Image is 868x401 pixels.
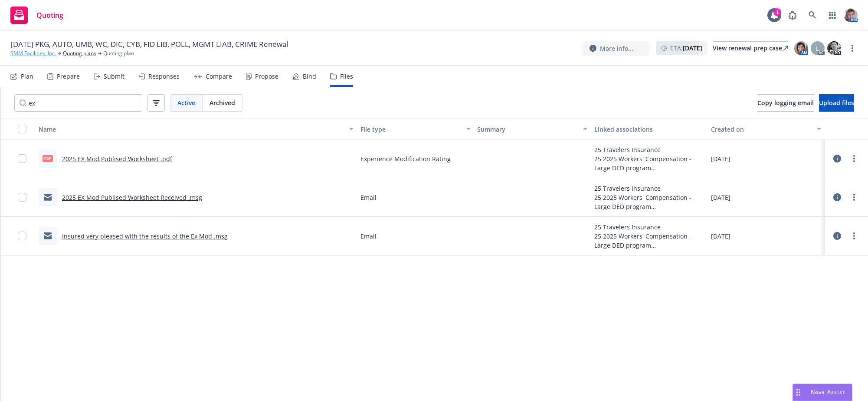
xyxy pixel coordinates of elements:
img: photo [844,8,858,22]
a: more [849,231,859,241]
span: [DATE] [711,154,731,163]
div: Propose [255,73,278,80]
a: Insured very pleased with the results of the Ex Mod .msg [62,232,228,240]
strong: [DATE] [683,44,702,52]
span: Email [360,193,377,202]
span: Archived [210,98,235,107]
a: more [847,43,858,53]
input: Search by keyword... [14,94,142,112]
span: Copy logging email [757,99,814,107]
span: [DATE] [711,232,731,241]
div: 25 Travelers Insurance [594,222,704,232]
span: Email [360,232,377,241]
button: Copy logging email [757,94,814,112]
a: Quoting [7,3,67,27]
div: 25 2025 Workers' Compensation - Large DED program [594,232,704,250]
div: Summary [478,125,578,134]
div: Name [39,125,344,134]
button: Upload files [819,94,854,112]
span: Quoting [36,12,63,19]
div: Drag to move [793,384,804,401]
div: Linked associations [594,125,704,134]
div: File type [360,125,461,134]
a: Quoting plans [63,50,96,57]
span: ETA : [670,43,702,53]
button: More info... [583,41,649,56]
div: Files [340,73,353,80]
span: Nova Assist [811,388,845,396]
button: Summary [474,119,591,139]
a: more [849,153,859,164]
div: 25 Travelers Insurance [594,145,704,154]
span: More info... [600,44,633,53]
div: 25 2025 Workers' Compensation - Large DED program [594,193,704,211]
span: pdf [43,155,53,162]
img: photo [827,41,841,55]
div: 25 2025 Workers' Compensation - Large DED program [594,154,704,172]
input: Toggle Row Selected [18,154,26,163]
a: View renewal prep case [713,41,788,55]
div: View renewal prep case [713,42,788,55]
div: Created on [711,125,812,134]
input: Select all [18,125,26,133]
button: Created on [708,119,825,139]
span: Quoting plan [103,50,134,57]
a: Report a Bug [784,7,801,24]
div: Prepare [57,73,80,80]
div: Responses [148,73,180,80]
a: Search [804,7,821,24]
span: [DATE] PKG, AUTO, UMB, WC, DIC, CYB, FID LIB, POLL, MGMT LIAB, CRIME Renewal [10,39,288,50]
button: Nova Assist [793,384,852,401]
a: more [849,192,859,202]
a: 2025 EX Mod Publised Worksheet Received .msg [62,193,202,202]
span: Experience Modification Rating [360,154,451,163]
div: Submit [104,73,124,80]
span: Active [177,98,195,107]
div: Bind [303,73,316,80]
span: [DATE] [711,193,731,202]
span: L [816,44,819,53]
a: SMM Facilities, Inc. [10,50,56,57]
img: photo [794,41,808,55]
span: Upload files [819,99,854,107]
div: Compare [206,73,232,80]
div: 1 [773,8,781,16]
button: Name [35,119,357,139]
button: Linked associations [591,119,708,139]
a: Switch app [824,7,841,24]
a: 2025 EX Mod Publised Worksheet .pdf [62,155,172,163]
button: File type [357,119,474,139]
div: 25 Travelers Insurance [594,184,704,193]
input: Toggle Row Selected [18,232,26,240]
div: Plan [21,73,33,80]
input: Toggle Row Selected [18,193,26,202]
